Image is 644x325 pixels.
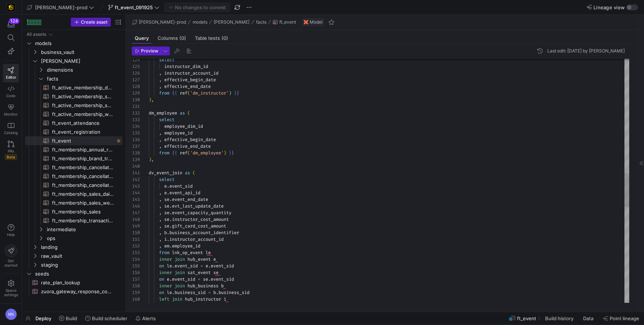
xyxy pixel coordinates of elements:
span: hub_event [187,256,211,262]
span: Lineage view [593,4,625,10]
span: dimensions [47,66,121,74]
a: Spacesettings [3,277,19,300]
span: . [169,223,172,229]
span: e [213,256,216,262]
div: Press SPACE to select this row. [25,65,123,74]
span: b [213,290,216,295]
span: ft_event_registration​​​​​​​​​​ [52,128,114,136]
div: Press SPACE to select this row. [25,207,123,216]
span: dm_employee [149,110,177,116]
span: facts [256,20,266,25]
span: Model [310,20,323,25]
span: ft_event​​​​​​​​​​ [52,137,114,145]
span: le [206,250,211,256]
span: , [159,190,162,196]
span: 'dm_instructor' [190,90,229,96]
div: Press SPACE to select this row. [25,101,123,110]
span: se [164,203,169,209]
div: 157 [132,276,140,283]
span: Code [6,93,16,98]
a: zuora_gateway_response_codes​​​​​​ [25,287,123,296]
span: dv_event_join [149,170,182,176]
span: Build history [545,315,574,321]
span: { [175,90,177,96]
span: 'dm_employee' [190,150,224,156]
span: employee_dim_id [164,123,203,129]
span: . [167,230,169,236]
a: ft_membership_transaction​​​​​​​​​​ [25,216,123,225]
a: ft_membership_brand_transfer​​​​​​​​​​ [25,154,123,163]
span: e [206,263,208,269]
div: 141 [132,170,140,176]
div: 128 [132,83,140,90]
a: Monitor [3,101,19,119]
div: 134 [132,123,140,130]
span: , [159,130,162,136]
button: Build [56,312,80,325]
div: MN [5,308,17,320]
span: , [159,243,162,249]
span: ft_membership_sales​​​​​​​​​​ [52,208,114,216]
div: Press SPACE to select this row. [25,154,123,163]
span: Build scheduler [92,315,127,321]
div: 140 [132,163,140,170]
span: , [159,210,162,216]
span: b [221,283,224,289]
span: join [172,296,182,302]
span: Preview [141,48,158,54]
button: Alerts [132,312,159,325]
a: ft_active_membership_snapshot​​​​​​​​​​ [25,101,123,110]
span: ft_event [279,20,296,25]
span: from [159,150,169,156]
span: [PERSON_NAME] [214,20,249,25]
div: Press SPACE to select this row. [25,243,123,252]
span: inner [159,256,172,262]
span: . [169,210,172,216]
div: Press SPACE to select this row. [25,260,123,269]
span: gift_card_cost_amount [172,223,226,229]
span: sat_event [187,270,211,276]
span: select [159,117,175,123]
span: Editor [6,75,16,79]
span: evt_last_update_date [172,203,224,209]
span: business_vault [41,48,121,57]
span: , [159,230,162,236]
div: 135 [132,130,140,136]
div: 149 [132,223,140,229]
span: models [35,39,121,48]
div: Press SPACE to select this row. [25,48,123,57]
button: Create asset [71,18,111,27]
span: } [237,90,239,96]
span: join [175,270,185,276]
div: Press SPACE to select this row. [25,234,123,243]
span: event_sid [175,263,198,269]
a: https://storage.googleapis.com/y42-prod-data-exchange/images/uAsz27BndGEK0hZWDFeOjoxA7jCwgK9jE472... [3,1,19,14]
div: 147 [132,209,140,216]
span: ) [149,97,151,103]
span: event_sid [172,276,195,282]
span: . [169,216,172,222]
div: 133 [132,116,140,123]
span: effective_begin_date [164,77,216,83]
div: Press SPACE to select this row. [25,39,123,48]
div: Press SPACE to select this row. [25,216,123,225]
span: . [169,203,172,209]
a: ft_event_attendance​​​​​​​​​​ [25,119,123,127]
span: select [159,177,175,182]
span: instructor_dim_id [164,64,208,69]
span: . [167,190,169,196]
span: , [159,77,162,83]
div: 143 [132,183,140,189]
span: effective_begin_date [164,137,216,143]
span: = [208,290,211,295]
span: ft_membership_annual_retention​​​​​​​​​​ [52,146,114,154]
span: ft_active_membership_daily_forecast​​​​​​​​​​ [52,83,114,92]
span: . [172,290,175,295]
span: event_end_date [172,196,208,202]
span: [PERSON_NAME]-prod [35,4,87,10]
span: ft_membership_sales_weekly_forecast​​​​​​​​​​ [52,199,114,207]
span: . [172,263,175,269]
span: Alerts [142,315,156,321]
div: 159 [132,289,140,296]
span: ft_active_membership_snapshot_detail​​​​​​​​​​ [52,92,114,101]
